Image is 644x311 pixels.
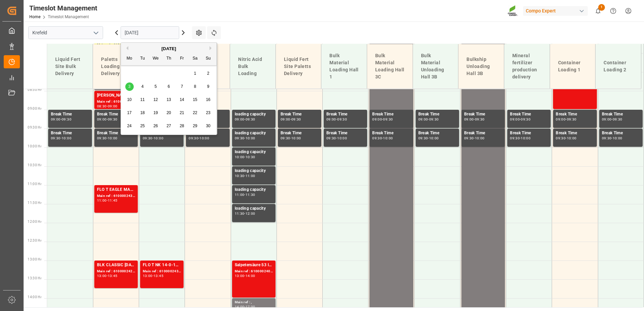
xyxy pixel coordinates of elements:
[51,130,89,137] div: Break Time
[180,124,184,128] span: 28
[235,130,273,137] div: loading capacity
[28,107,41,110] span: 09:00 Hr
[429,137,439,140] div: 10:00
[244,174,245,177] div: -
[556,137,566,140] div: 09:30
[556,111,594,118] div: Break Time
[204,96,213,104] div: Choose Sunday, November 16th, 2025
[510,49,544,83] div: Mineral fertilizer production delivery
[556,130,594,137] div: Break Time
[602,118,612,121] div: 09:00
[464,130,502,137] div: Break Time
[290,137,291,140] div: -
[602,130,640,137] div: Break Time
[510,118,520,121] div: 09:00
[556,118,566,121] div: 09:00
[108,274,118,277] div: 13:45
[178,109,186,117] div: Choose Friday, November 21st, 2025
[383,137,393,140] div: 10:00
[244,305,245,308] div: -
[138,55,147,63] div: Tu
[521,137,530,140] div: 10:00
[191,109,199,117] div: Choose Saturday, November 22nd, 2025
[613,118,622,121] div: 09:30
[28,276,41,280] span: 13:30 Hr
[141,84,144,89] span: 4
[152,55,160,63] div: We
[127,97,131,102] span: 10
[97,92,135,99] div: [PERSON_NAME] [DATE] 25kg (x48) INT spPALBAPL 15 3x5kg (x50) DE FR ENTRFLO T BKR [DATE] 25kg (x40...
[178,122,186,130] div: Choose Friday, November 28th, 2025
[127,124,131,128] span: 24
[121,45,217,52] div: [DATE]
[191,82,199,91] div: Choose Saturday, November 8th, 2025
[140,110,144,115] span: 18
[235,269,273,274] div: Main ref : 6100002404, 2000002023
[372,137,382,140] div: 09:30
[235,174,245,177] div: 10:30
[235,193,245,196] div: 11:00
[418,137,428,140] div: 09:30
[166,124,171,128] span: 27
[97,105,107,108] div: 08:30
[206,97,210,102] span: 16
[153,97,158,102] span: 12
[28,163,41,167] span: 10:30 Hr
[281,53,316,80] div: Liquid Fert Site Paletts Delivery
[28,88,41,92] span: 08:30 Hr
[166,97,171,102] span: 13
[125,55,134,63] div: Mo
[418,49,453,83] div: Bulk Material Unloading Hall 3B
[235,137,245,140] div: 09:30
[428,118,429,121] div: -
[244,193,245,196] div: -
[246,174,255,177] div: 11:00
[611,118,612,121] div: -
[51,137,61,140] div: 09:30
[246,193,255,196] div: 11:30
[97,118,107,121] div: 09:00
[474,118,475,121] div: -
[62,118,71,121] div: 09:30
[204,69,213,78] div: Choose Sunday, November 2nd, 2025
[153,110,158,115] span: 19
[97,137,107,140] div: 09:30
[143,137,153,140] div: 09:30
[567,137,577,140] div: 10:00
[153,124,158,128] span: 26
[326,137,336,140] div: 09:30
[246,305,255,308] div: 17:00
[611,137,612,140] div: -
[207,71,210,76] span: 2
[520,137,521,140] div: -
[28,239,41,242] span: 12:30 Hr
[372,111,410,118] div: Break Time
[168,84,170,89] span: 6
[382,137,383,140] div: -
[281,137,290,140] div: 09:30
[180,110,184,115] span: 21
[178,55,186,63] div: Fr
[601,57,636,76] div: Container Loading 2
[474,137,475,140] div: -
[418,130,456,137] div: Break Time
[108,199,118,202] div: 11:45
[125,109,134,117] div: Choose Monday, November 17th, 2025
[235,111,273,118] div: loading capacity
[28,295,41,299] span: 14:00 Hr
[28,144,41,148] span: 10:00 Hr
[244,137,245,140] div: -
[97,199,107,202] div: 11:00
[210,46,214,50] button: Next Month
[235,149,273,155] div: loading capacity
[193,97,197,102] span: 15
[235,186,273,193] div: loading capacity
[181,84,183,89] span: 7
[108,137,118,140] div: 10:00
[107,105,108,108] div: -
[606,3,621,19] button: Help Center
[154,274,163,277] div: 13:45
[97,99,135,105] div: Main ref : 6100002449, 2000001763
[372,130,410,137] div: Break Time
[191,69,199,78] div: Choose Saturday, November 1st, 2025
